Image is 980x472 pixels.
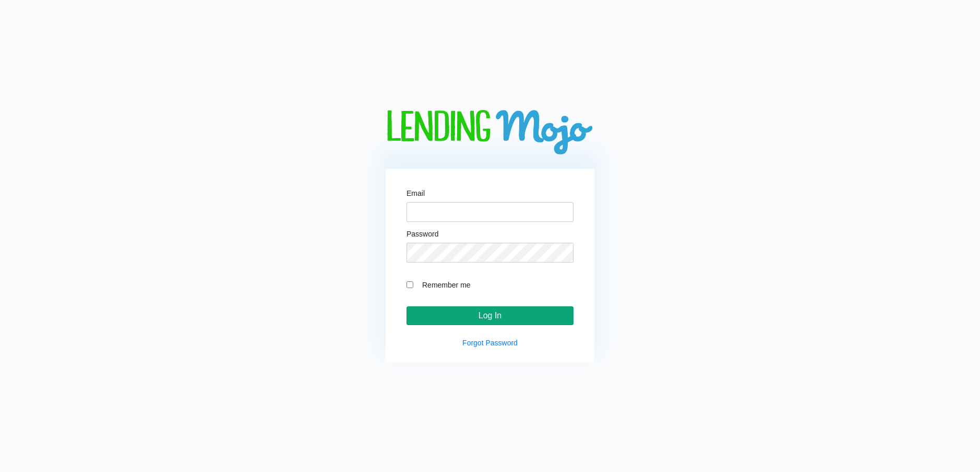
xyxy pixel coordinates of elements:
[417,279,573,291] label: Remember me
[386,110,594,156] img: logo-big.png
[407,230,438,238] label: Password
[407,306,573,325] input: Log In
[462,339,518,347] a: Forgot Password
[407,190,425,197] label: Email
